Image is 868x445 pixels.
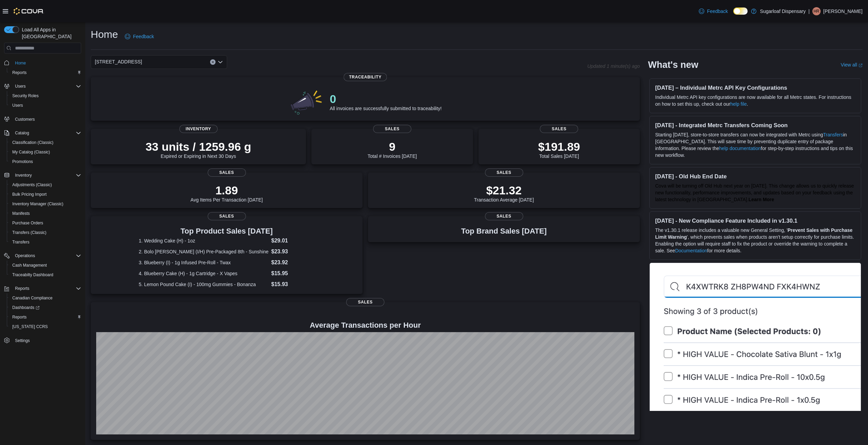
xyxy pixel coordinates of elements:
dd: $23.93 [271,248,314,256]
span: Sales [485,212,523,220]
span: Cova will be turning off Old Hub next year on [DATE]. This change allows us to quickly release ne... [655,183,854,202]
p: Individual Metrc API key configurations are now available for all Metrc states. For instructions ... [655,94,855,107]
a: Transfers (Classic) [10,228,49,237]
a: Dashboards [7,303,84,312]
a: View allExternal link [841,62,863,68]
span: Inventory [179,125,218,133]
span: Transfers (Classic) [12,230,46,235]
span: Security Roles [12,93,39,99]
button: Inventory Manager (Classic) [7,199,84,209]
span: Security Roles [10,92,81,100]
h3: Top Product Sales [DATE] [139,227,314,235]
a: help documentation [719,146,761,151]
span: Reports [10,313,81,321]
span: Bulk Pricing Import [12,192,47,197]
span: Users [15,84,26,89]
button: Canadian Compliance [7,293,84,303]
button: Transfers (Classic) [7,228,84,237]
span: Settings [15,338,30,343]
span: Canadian Compliance [10,294,81,302]
a: Users [10,101,26,109]
button: Bulk Pricing Import [7,190,84,199]
button: Adjustments (Classic) [7,180,84,190]
a: Reports [10,69,29,77]
strong: Prevent Sales with Purchase Limit Warning [655,227,853,240]
h3: [DATE] - New Compliance Feature Included in v1.30.1 [655,217,855,224]
button: Manifests [7,209,84,218]
button: Settings [1,336,84,345]
a: Learn More [748,197,774,202]
h3: [DATE] – Individual Metrc API Key Configurations [655,84,855,91]
a: Feedback [696,4,731,18]
h3: [DATE] - Old Hub End Date [655,173,855,180]
span: Traceabilty Dashboard [12,272,53,278]
button: Catalog [1,128,84,138]
span: Transfers [10,238,81,246]
span: Sales [208,168,246,177]
span: Users [10,101,81,109]
span: Classification (Classic) [12,140,54,145]
dd: $15.95 [271,269,314,278]
a: Promotions [10,158,36,166]
img: 0 [289,88,324,115]
button: Reports [7,312,84,322]
button: Security Roles [7,91,84,101]
span: Bulk Pricing Import [10,190,81,198]
dd: $15.93 [271,280,314,288]
nav: Complex example [4,55,81,363]
span: Inventory [15,173,32,178]
a: Home [12,59,29,67]
span: Sales [208,212,246,220]
a: Security Roles [10,92,41,100]
div: Total # Invoices [DATE] [368,140,417,159]
span: Catalog [15,130,29,136]
span: Traceabilty Dashboard [10,271,81,279]
span: Sales [540,125,578,133]
span: Classification (Classic) [10,138,81,147]
div: Expired or Expiring in Next 30 Days [146,140,251,159]
dt: 1. Wedding Cake (H) - 1oz [139,237,268,244]
dt: 4. Blueberry Cake (H) - 1g Cartridge - X Vapes [139,270,268,277]
span: Reports [12,70,27,75]
dt: 2. Bolo [PERSON_NAME] (I/H) Pre-Packaged 8th - Sunshine [139,248,268,255]
button: Classification (Classic) [7,138,84,147]
button: Inventory [1,170,84,180]
button: Reports [7,68,84,77]
div: All invoices are successfully submitted to traceability! [330,92,442,111]
button: Users [1,81,84,91]
h3: Top Brand Sales [DATE] [461,227,547,235]
span: Reports [12,284,81,293]
a: [US_STATE] CCRS [10,323,50,331]
h1: Home [91,28,118,41]
span: Users [12,103,23,108]
button: Home [1,58,84,68]
span: Home [15,60,26,66]
span: Load All Apps in [GEOGRAPHIC_DATA] [19,26,81,40]
a: help file [730,101,747,107]
button: Open list of options [218,59,223,65]
span: Operations [12,252,81,260]
a: Customers [12,115,38,123]
p: 1.89 [191,183,263,197]
svg: External link [858,63,863,68]
span: Customers [15,117,35,122]
dd: $23.92 [271,258,314,267]
span: Traceability [343,73,387,81]
a: Cash Management [10,261,49,269]
div: Total Sales [DATE] [538,140,580,159]
span: Adjustments (Classic) [12,182,52,188]
span: Reports [15,286,29,291]
h3: [DATE] - Integrated Metrc Transfers Coming Soon [655,122,855,129]
span: Transfers (Classic) [10,228,81,237]
p: $191.89 [538,140,580,153]
span: Promotions [10,158,81,166]
button: Cash Management [7,261,84,270]
button: Purchase Orders [7,218,84,228]
a: Settings [12,337,32,345]
span: Promotions [12,159,33,164]
p: Starting [DATE], store-to-store transfers can now be integrated with Metrc using in [GEOGRAPHIC_D... [655,131,855,159]
p: 0 [330,92,442,106]
a: Adjustments (Classic) [10,181,55,189]
p: [PERSON_NAME] [823,7,863,15]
